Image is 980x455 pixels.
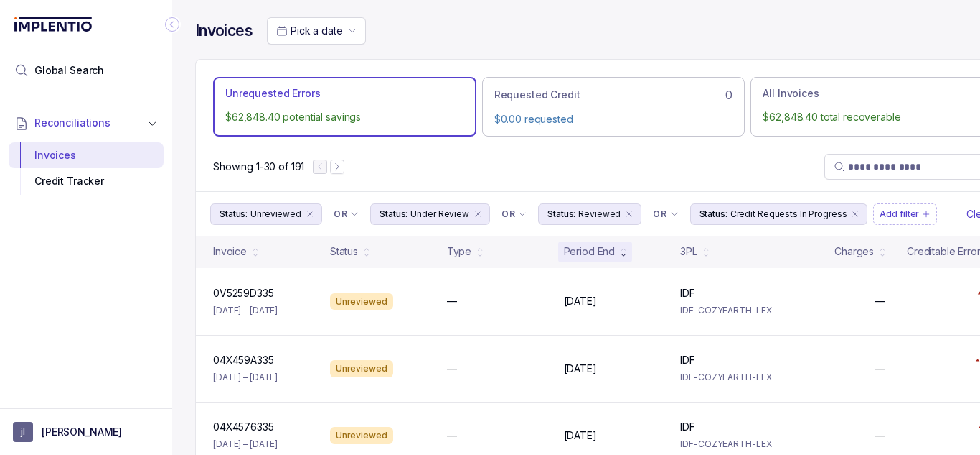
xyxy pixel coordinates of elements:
[42,425,122,439] p: [PERSON_NAME]
[267,17,366,45] button: Date Range Picker
[501,208,527,220] li: Filter Chip Connector undefined
[34,116,110,130] span: Reconciliations
[330,160,344,174] button: Next Page
[564,294,597,308] p: [DATE]
[538,203,641,225] button: Filter Chip Reviewed
[330,293,393,311] div: Unreviewed
[213,353,274,367] p: 04X459A335
[370,203,490,225] button: Filter Chip Under Review
[330,360,393,377] div: Unreviewed
[330,427,393,444] div: Unreviewed
[875,362,885,376] p: —
[699,207,727,221] p: Status:
[680,437,780,451] p: IDF-COZYEARTH-LEX
[647,204,684,224] button: Filter Chip Connector undefined
[225,86,320,101] p: Unrequested Errors
[849,208,861,220] div: remove content
[564,244,616,259] div: Period End
[291,24,342,37] span: Pick a date
[213,420,274,434] p: 04X4576335
[210,203,322,225] button: Filter Chip Unreviewed
[564,428,597,443] p: [DATE]
[472,208,484,220] div: remove content
[680,244,697,259] div: 3PL
[578,207,621,221] p: Reviewed
[220,207,248,221] p: Status:
[328,204,364,224] button: Filter Chip Connector undefined
[20,142,152,168] div: Invoices
[873,203,937,225] button: Filter Chip Add filter
[680,370,780,385] p: IDF-COZYEARTH-LEX
[763,86,819,101] p: All Invoices
[494,86,733,104] div: 0
[13,422,33,442] span: User initials
[680,286,695,300] p: IDF
[164,16,181,33] div: Collapse Icon
[834,244,874,259] div: Charges
[623,208,635,220] div: remove content
[13,422,159,442] button: User initials[PERSON_NAME]
[213,244,247,259] div: Invoice
[213,160,304,174] div: Remaining page entries
[304,208,316,220] div: remove content
[680,353,695,367] p: IDF
[20,168,152,194] div: Credit Tracker
[213,160,304,174] p: Showing 1-30 of 191
[875,294,885,308] p: —
[730,207,847,221] p: Credit Requests In Progress
[690,203,868,225] button: Filter Chip Credit Requests In Progress
[680,303,780,318] p: IDF-COZYEARTH-LEX
[213,303,278,318] p: [DATE] – [DATE]
[334,208,359,220] li: Filter Chip Connector undefined
[564,362,597,376] p: [DATE]
[875,428,885,443] p: —
[225,110,464,124] p: $62,848.40 potential savings
[447,244,471,259] div: Type
[213,286,274,300] p: 0V5259D335
[494,88,580,102] p: Requested Credit
[447,294,457,308] p: —
[380,207,407,221] p: Status:
[653,208,678,220] li: Filter Chip Connector undefined
[496,204,532,224] button: Filter Chip Connector undefined
[9,107,164,139] button: Reconciliations
[501,208,515,220] p: OR
[210,203,963,225] ul: Filter Group
[9,139,164,198] div: Reconciliations
[880,207,919,221] p: Add filter
[447,362,457,376] p: —
[213,370,278,385] p: [DATE] – [DATE]
[410,207,469,221] p: Under Review
[494,112,733,127] p: $0.00 requested
[34,63,104,78] span: Global Search
[653,208,666,220] p: OR
[447,428,457,443] p: —
[213,437,278,451] p: [DATE] – [DATE]
[330,244,358,259] div: Status
[334,208,347,220] p: OR
[195,21,253,41] h4: Invoices
[276,24,342,38] search: Date Range Picker
[547,207,575,221] p: Status:
[975,359,979,362] img: red pointer upwards
[680,420,695,434] p: IDF
[250,207,301,221] p: Unreviewed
